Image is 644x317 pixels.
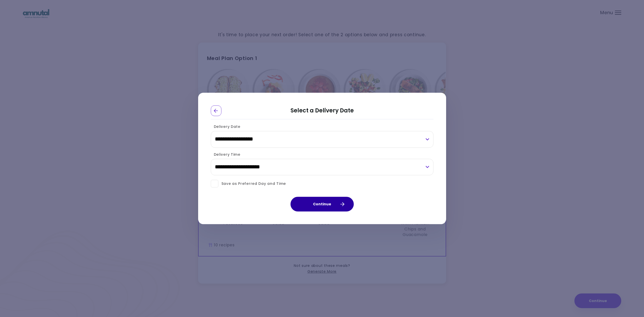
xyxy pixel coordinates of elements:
span: Save as Preferred Day and Time [218,181,286,187]
button: Continue [290,197,354,212]
label: Delivery Time [211,152,240,157]
div: Go Back [211,105,221,116]
label: Delivery Date [211,124,240,129]
h2: Select a Delivery Date [211,105,433,119]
